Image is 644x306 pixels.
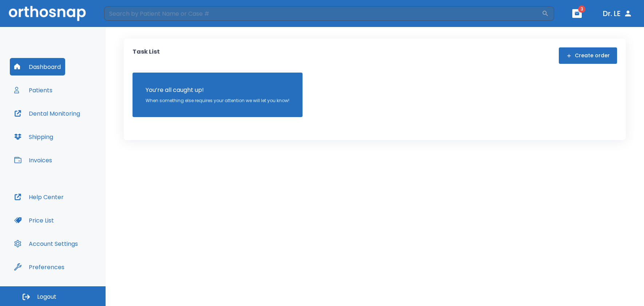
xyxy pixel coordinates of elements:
button: Shipping [10,128,58,146]
span: Logout [37,293,56,301]
button: Dental Monitoring [10,105,84,122]
button: Account Settings [10,235,82,252]
img: Orthosnap [9,6,86,21]
p: When something else requires your attention we will let you know! [146,97,289,104]
button: Preferences [10,258,69,276]
p: You’re all caught up! [146,86,289,94]
button: Dashboard [10,58,65,75]
input: Search by Patient Name or Case # [104,6,542,21]
button: Help Center [10,188,68,206]
button: Price List [10,212,58,229]
button: Create order [559,47,617,64]
button: Dr. LE [600,7,635,20]
span: 3 [578,5,585,13]
button: Patients [10,81,57,99]
button: Invoices [10,151,56,169]
p: Task List [133,47,160,64]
